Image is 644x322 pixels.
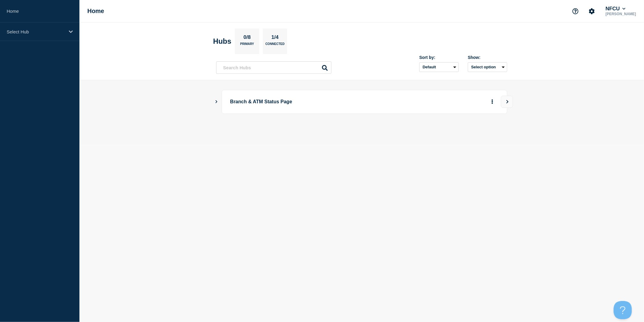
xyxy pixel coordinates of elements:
h2: Hubs [213,37,231,46]
p: Primary [240,42,254,49]
p: Branch & ATM Status Page [230,96,398,108]
select: Sort by [419,62,459,72]
p: [PERSON_NAME] [604,12,637,16]
p: Select Hub [7,29,65,34]
input: Search Hubs [216,61,331,74]
button: Account settings [585,5,598,18]
p: 0/8 [241,34,253,42]
p: 1/4 [269,34,281,42]
button: Select option [468,62,507,72]
iframe: Help Scout Beacon - Open [614,301,632,319]
button: More actions [488,96,496,108]
h1: Home [87,8,104,15]
p: Connected [265,42,284,49]
div: Sort by: [419,55,459,60]
button: Support [569,5,582,18]
button: Show Connected Hubs [215,100,218,104]
button: View [501,96,513,108]
div: Show: [468,55,507,60]
button: NFCU [604,6,627,12]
